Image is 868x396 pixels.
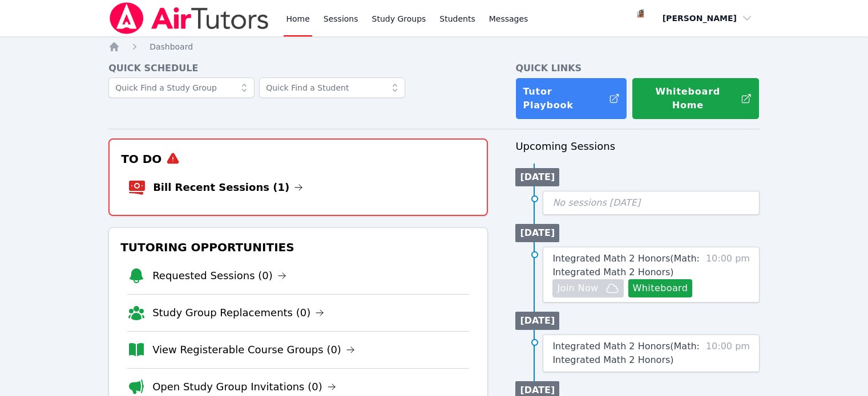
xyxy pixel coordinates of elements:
[108,2,270,34] img: Air Tutors
[515,138,760,154] h3: Upcoming Sessions
[552,253,700,277] span: Integrated Math 2 Honors ( Math: Integrated Math 2 Honors )
[108,77,255,98] input: Quick Find a Study Group
[552,197,640,208] span: No sessions [DATE]
[557,281,598,295] span: Join Now
[515,62,760,75] h4: Quick Links
[515,312,559,330] li: [DATE]
[515,168,559,186] li: [DATE]
[706,252,750,297] span: 10:00 pm
[150,41,193,52] a: Dashboard
[552,340,700,367] a: Integrated Math 2 Honors(Math: Integrated Math 2 Honors)
[152,305,324,321] a: Study Group Replacements (0)
[552,252,700,279] a: Integrated Math 2 Honors(Math: Integrated Math 2 Honors)
[108,62,488,75] h4: Quick Schedule
[119,149,478,169] h3: To Do
[152,268,286,284] a: Requested Sessions (0)
[632,77,760,120] button: Whiteboard Home
[552,341,700,365] span: Integrated Math 2 Honors ( Math: Integrated Math 2 Honors )
[153,179,303,195] a: Bill Recent Sessions (1)
[515,77,627,120] a: Tutor Playbook
[259,77,405,98] input: Quick Find a Student
[706,340,750,367] span: 10:00 pm
[150,42,193,51] span: Dashboard
[118,237,478,258] h3: Tutoring Opportunities
[152,379,336,395] a: Open Study Group Invitations (0)
[108,41,760,52] nav: Breadcrumb
[152,342,355,358] a: View Registerable Course Groups (0)
[552,279,623,297] button: Join Now
[628,279,693,297] button: Whiteboard
[515,224,559,242] li: [DATE]
[489,13,528,25] span: Messages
